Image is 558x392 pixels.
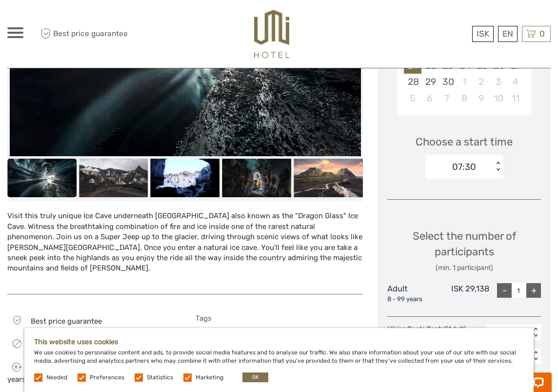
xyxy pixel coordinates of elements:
p: Chat now [14,17,110,25]
div: Choose Monday, September 29th, 2025 [421,74,438,90]
div: Choose Tuesday, September 30th, 2025 [438,74,456,90]
span: Choose a start time [416,134,513,149]
div: EN [498,26,518,42]
div: Choose Saturday, October 11th, 2025 [507,90,524,106]
img: 420aa965c2094606b848068d663268ab_slider_thumbnail.jpg [79,159,148,198]
label: Marketing [196,373,223,382]
div: Choose Monday, October 6th, 2025 [421,90,438,106]
button: OK [242,372,268,382]
div: Choose Wednesday, October 8th, 2025 [456,90,473,106]
div: < > [494,162,502,172]
img: 15d6a59af94b49c2976804d12bfbed98_slider_thumbnail.jpg [7,159,77,198]
button: Open LiveChat chat widget [112,15,124,27]
h5: This website uses cookies [34,338,524,346]
span: 0 [538,29,546,39]
div: Choose Tuesday, October 7th, 2025 [438,90,456,106]
div: ISK 29,138 [438,283,490,304]
div: < > [532,328,540,338]
img: 526-1e775aa5-7374-4589-9d7e-5793fb20bdfc_logo_big.jpg [254,10,289,58]
div: (min. 1 participant) [387,263,541,273]
div: Select the number of participants [387,228,541,273]
div: Choose Thursday, October 9th, 2025 [473,90,490,106]
div: Visit this truly unique Ice Cave underneath [GEOGRAPHIC_DATA] also known as the "Dragon Glass" Ic... [7,211,363,284]
div: Hiking Boots Rental (Adult) [387,325,471,343]
h5: Tags [196,314,363,323]
div: Choose Thursday, October 2nd, 2025 [473,74,490,90]
span: 8 [9,364,23,371]
span: Minimum age: [DEMOGRAPHIC_DATA] years [7,364,160,384]
img: 35a055ff8fe74cd4b58e04767fa824ae_slider_thumbnail.jpg [294,159,363,198]
div: Choose Sunday, September 28th, 2025 [404,74,421,90]
div: < > [532,351,540,361]
span: ISK [477,29,489,39]
div: Choose Sunday, October 5th, 2025 [404,90,421,106]
div: 8 - 99 years [387,295,438,304]
label: Needed [46,373,67,382]
div: 07:30 [452,161,476,173]
img: fc570482f5b34c56b0be150f90ad75ae_slider_thumbnail.jpg [222,159,291,198]
div: Choose Friday, October 10th, 2025 [490,90,507,106]
div: - [497,283,512,298]
span: Best price guarantee [38,26,143,42]
label: Statistics [147,373,173,382]
span: Best price guarantee [31,317,102,326]
div: Choose Saturday, October 4th, 2025 [507,74,524,90]
div: Choose Wednesday, October 1st, 2025 [456,74,473,90]
div: Adult [387,283,438,304]
div: We use cookies to personalise content and ads, to provide social media features and to analyse ou... [24,328,534,392]
div: Choose Friday, October 3rd, 2025 [490,74,507,90]
div: + [526,283,541,298]
label: Preferences [90,373,124,382]
img: b1fb2c84a4c348a289499c71a4010bb6_slider_thumbnail.jpg [151,159,220,198]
